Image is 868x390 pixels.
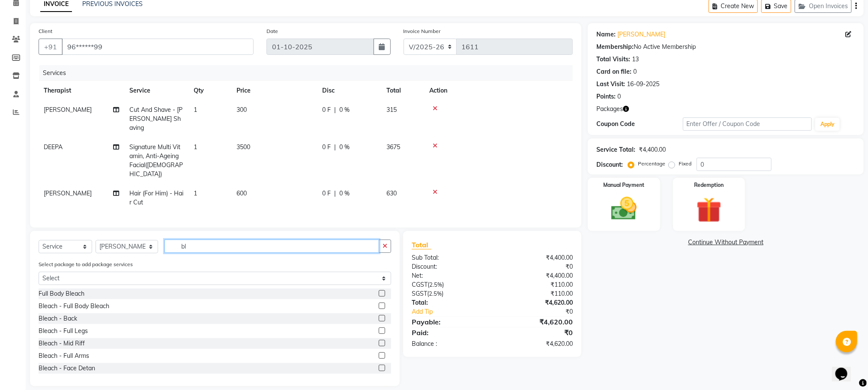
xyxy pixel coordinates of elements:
div: ₹4,620.00 [492,298,579,307]
div: No Active Membership [596,42,855,51]
div: Membership: [596,42,634,51]
div: Bleach - Back [39,314,77,323]
input: Search by Name/Mobile/Email/Code [62,39,254,55]
span: 0 F [322,105,331,114]
span: 0 % [339,189,350,198]
span: [PERSON_NAME] [44,106,92,114]
button: Apply [815,118,840,131]
div: Last Visit: [596,80,625,89]
div: Full Body Bleach [39,289,84,298]
span: 0 % [339,143,350,152]
div: Discount: [596,160,623,169]
div: ( ) [405,280,492,289]
span: [PERSON_NAME] [44,189,92,197]
div: Sub Total: [405,253,492,262]
div: Paid: [405,327,492,338]
div: Points: [596,92,616,101]
span: 3675 [386,143,400,151]
span: | [334,189,336,198]
div: ₹4,400.00 [492,253,579,262]
div: ( ) [405,289,492,298]
th: Total [381,81,424,100]
th: Disc [317,81,381,100]
th: Service [124,81,189,100]
div: Card on file: [596,67,632,76]
div: Bleach - Full Arms [39,351,89,360]
span: 1 [194,106,197,114]
span: CGST [412,281,428,288]
span: 630 [386,189,397,197]
span: 2.5% [429,290,442,297]
div: Bleach - Mid Riff [39,339,85,348]
div: Net: [405,271,492,280]
div: ₹110.00 [492,289,579,298]
div: Bleach - Face Detan [39,364,95,373]
input: Search or Scan [165,240,379,253]
th: Action [424,81,573,100]
th: Qty [189,81,231,100]
th: Therapist [39,81,124,100]
div: Balance : [405,339,492,348]
span: 1 [194,189,197,197]
div: ₹0 [492,262,579,271]
div: Bleach - Full Legs [39,327,88,336]
div: 13 [632,55,639,64]
label: Client [39,27,52,35]
div: 0 [633,67,637,76]
span: Cut And Shave - [PERSON_NAME] Shaving [129,106,183,132]
label: Redemption [694,181,724,189]
span: 300 [236,106,247,114]
div: ₹110.00 [492,280,579,289]
div: Total: [405,298,492,307]
span: Signature Multi Vitamin, Anti-Ageing Facial([DEMOGRAPHIC_DATA]) [129,143,183,178]
label: Date [266,27,278,35]
img: _cash.svg [603,194,644,223]
label: Percentage [638,160,665,168]
div: ₹0 [492,327,579,338]
a: Continue Without Payment [590,238,862,247]
iframe: chat widget [832,356,859,381]
img: _gift.svg [688,194,730,226]
div: Name: [596,30,616,39]
span: | [334,143,336,152]
label: Select package to add package services [39,261,133,268]
span: Hair (For Him) - Hair Cut [129,189,183,206]
div: Coupon Code [596,120,682,129]
div: Services [39,65,579,81]
span: 1 [194,143,197,151]
button: +91 [39,39,63,55]
span: 600 [236,189,247,197]
span: 315 [386,106,397,114]
span: Total [412,240,431,249]
a: [PERSON_NAME] [617,30,665,39]
div: ₹4,400.00 [639,145,666,154]
div: ₹4,620.00 [492,317,579,327]
div: 16-09-2025 [627,80,659,89]
span: Packages [596,105,623,114]
div: Payable: [405,317,492,327]
div: Discount: [405,262,492,271]
a: Add Tip [405,307,507,316]
label: Manual Payment [604,181,645,189]
div: Bleach - Full Body Bleach [39,302,109,311]
span: 0 F [322,143,331,152]
span: 0 F [322,189,331,198]
label: Fixed [679,160,691,168]
span: 2.5% [429,281,442,288]
input: Enter Offer / Coupon Code [683,117,812,131]
div: Total Visits: [596,55,630,64]
div: ₹4,400.00 [492,271,579,280]
span: DEEPA [44,143,63,151]
div: ₹0 [507,307,579,316]
span: SGST [412,290,427,297]
label: Invoice Number [404,27,441,35]
div: ₹4,620.00 [492,339,579,348]
span: 0 % [339,105,350,114]
th: Price [231,81,317,100]
div: 0 [617,92,621,101]
span: 3500 [236,143,250,151]
div: Service Total: [596,145,635,154]
span: | [334,105,336,114]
